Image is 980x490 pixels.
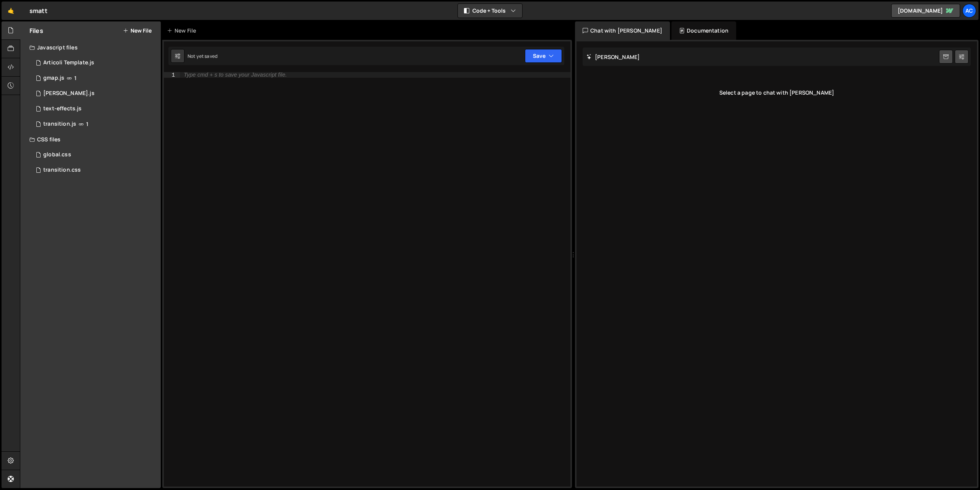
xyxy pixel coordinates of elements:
div: Chat with [PERSON_NAME] [575,21,670,40]
div: [PERSON_NAME].js [43,90,95,97]
div: Javascript files [20,40,161,55]
div: global.css [43,151,71,158]
div: New File [167,27,199,34]
div: 15404/40580.js [29,116,161,132]
span: 1 [86,121,88,127]
div: gmap.js [43,75,64,82]
div: Select a page to chat with [PERSON_NAME] [583,77,971,108]
span: 1 [74,75,77,81]
h2: Files [29,26,43,35]
div: 15404/40607.js [29,70,161,86]
h2: [PERSON_NAME] [586,53,640,61]
div: smatt [29,6,47,15]
div: Type cmd + s to save your Javascript file. [184,72,287,78]
a: ac [962,4,976,18]
div: 15404/40606.js [29,86,161,101]
div: 15404/40605.css [29,162,161,178]
div: Documentation [671,21,736,40]
button: Code + Tools [458,4,522,18]
div: 1 [164,72,180,78]
div: CSS files [20,132,161,147]
div: 15404/40583.css [29,147,161,162]
div: transition.css [43,167,81,174]
div: text-effects.js [43,105,82,112]
div: transition.js [43,121,76,128]
button: New File [123,28,152,34]
button: Save [525,49,562,63]
div: Articoli Template.js [43,59,94,66]
div: 15404/40608.js [29,101,161,116]
a: 🤙 [2,2,20,20]
div: Not yet saved [188,53,217,59]
a: [DOMAIN_NAME] [891,4,960,18]
div: 15404/40579.js [29,55,161,70]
